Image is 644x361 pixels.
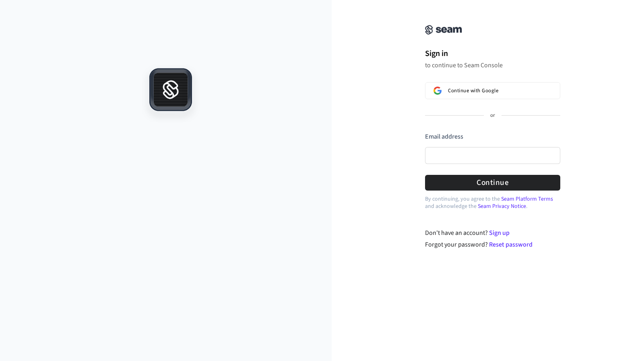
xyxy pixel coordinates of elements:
[425,25,462,35] img: Seam Console
[425,82,560,99] button: Sign in with GoogleContinue with Google
[501,195,553,203] a: Seam Platform Terms
[478,202,526,210] a: Seam Privacy Notice
[425,48,560,60] h1: Sign in
[489,240,533,249] a: Reset password
[425,240,561,249] div: Forgot your password?
[448,87,498,94] span: Continue with Google
[425,61,560,69] p: to continue to Seam Console
[425,228,561,238] div: Don't have an account?
[489,228,510,237] a: Sign up
[490,112,495,119] p: or
[425,175,560,191] button: Continue
[425,195,560,210] p: By continuing, you agree to the and acknowledge the .
[425,132,463,141] label: Email address
[433,87,442,95] img: Sign in with Google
